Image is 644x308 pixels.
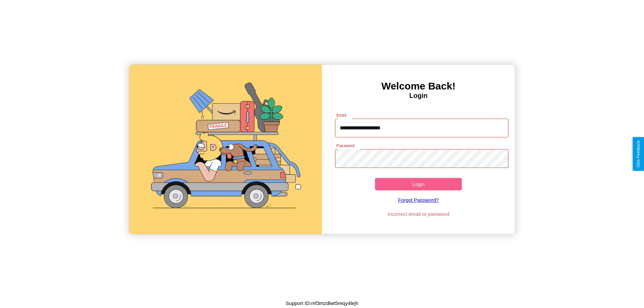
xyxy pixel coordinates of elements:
[322,80,515,92] h3: Welcome Back!
[286,299,359,308] p: Support ID: mf3mzdlwt5reqy4lejh
[336,112,347,118] label: Email
[322,92,515,100] h4: Login
[129,65,322,234] img: gif
[375,178,462,190] button: Login
[332,190,505,209] a: Forgot Password?
[336,143,354,148] label: Password
[332,209,505,219] p: Incorrect email or password
[636,140,641,168] div: Give Feedback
